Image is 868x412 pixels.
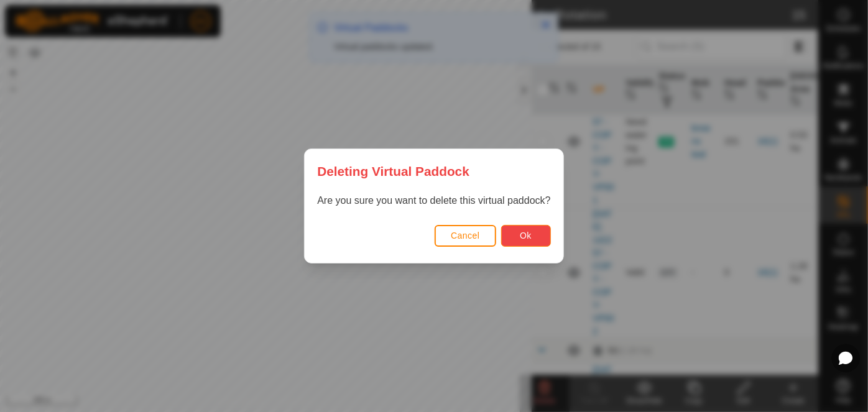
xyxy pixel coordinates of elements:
button: Ok [501,225,551,247]
span: Ok [520,231,532,240]
p: Are you sure you want to delete this virtual paddock? [317,193,550,208]
span: Deleting Virtual Paddock [317,162,469,181]
button: Cancel [435,225,496,247]
span: Cancel [451,231,480,240]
